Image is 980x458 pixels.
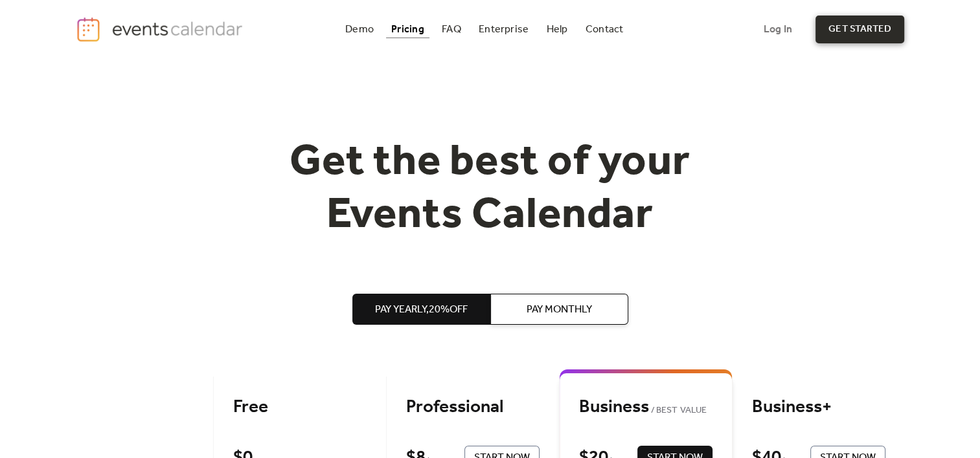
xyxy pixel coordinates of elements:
[586,26,624,33] div: Contact
[437,21,466,38] a: FAQ
[233,396,367,419] div: Free
[391,26,424,33] div: Pricing
[649,403,707,419] span: BEST VALUE
[352,294,490,325] button: Pay Yearly,20%off
[547,26,568,33] div: Help
[406,396,540,419] div: Professional
[479,26,529,33] div: Enterprise
[386,21,429,38] a: Pricing
[242,136,739,242] h1: Get the best of your Events Calendar
[340,21,379,38] a: Demo
[752,396,885,419] div: Business+
[751,16,805,43] a: Log In
[473,21,534,38] a: Enterprise
[580,21,629,38] a: Contact
[527,302,592,318] span: Pay Monthly
[76,16,247,43] a: home
[815,16,904,43] a: get started
[541,21,573,38] a: Help
[375,302,468,318] span: Pay Yearly, 20% off
[579,396,712,419] div: Business
[345,26,374,33] div: Demo
[490,294,628,325] button: Pay Monthly
[442,26,461,33] div: FAQ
